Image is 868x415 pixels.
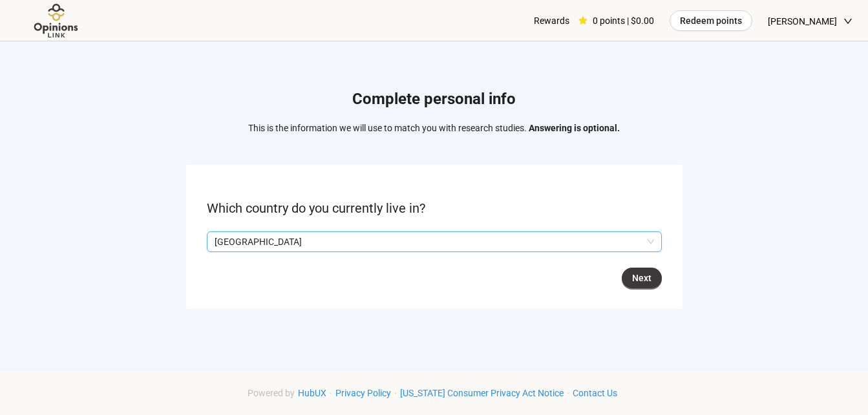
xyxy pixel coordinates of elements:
span: star [578,16,587,25]
a: Contact Us [569,388,620,398]
button: Redeem points [670,10,752,31]
p: [GEOGRAPHIC_DATA] [215,232,642,251]
span: Next [632,271,651,285]
a: HubUX [295,388,330,398]
span: Redeem points [680,14,742,28]
div: · · · [248,386,620,400]
button: Next [622,268,662,288]
a: [US_STATE] Consumer Privacy Act Notice [397,388,567,398]
span: [PERSON_NAME] [768,1,837,42]
span: down [843,17,852,26]
p: Which country do you currently live in? [207,198,662,218]
strong: Answering is optional. [529,123,620,133]
p: This is the information we will use to match you with research studies. [248,121,620,135]
a: Privacy Policy [332,388,394,398]
span: Powered by [248,388,295,398]
h1: Complete personal info [248,87,620,112]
